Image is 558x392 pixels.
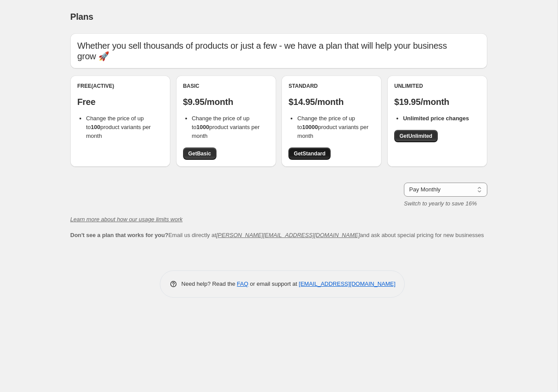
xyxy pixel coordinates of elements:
a: [EMAIL_ADDRESS][DOMAIN_NAME] [299,281,396,287]
div: Standard [288,83,374,90]
b: 1000 [197,124,209,130]
p: $14.95/month [288,97,374,107]
p: $9.95/month [183,97,269,107]
span: Change the price of up to product variants per month [192,115,260,139]
span: Get Standard [294,150,325,157]
span: Email us directly at and ask about special pricing for new businesses [70,232,484,238]
span: Get Unlimited [400,133,432,140]
a: FAQ [237,281,248,287]
a: GetUnlimited [394,130,438,142]
div: Basic [183,83,269,90]
span: Change the price of up to product variants per month [86,115,151,139]
a: [PERSON_NAME][EMAIL_ADDRESS][DOMAIN_NAME] [216,232,360,238]
b: Don't see a plan that works for you? [70,232,168,238]
span: Plans [70,12,93,22]
p: $19.95/month [394,97,480,107]
span: Change the price of up to product variants per month [297,115,368,139]
div: Unlimited [394,83,480,90]
p: Whether you sell thousands of products or just a few - we have a plan that will help your busines... [77,40,480,61]
span: Get Basic [188,150,211,157]
a: GetBasic [183,147,216,160]
i: Switch to yearly to save 16% [404,200,477,207]
b: Unlimited price changes [403,115,469,122]
b: 10000 [302,124,318,130]
a: GetStandard [288,147,331,160]
b: 100 [91,124,101,130]
p: Free [77,97,163,107]
div: Free (Active) [77,83,163,90]
a: Learn more about how our usage limits work [70,216,183,223]
span: or email support at [248,281,299,287]
span: Need help? Read the [181,281,237,287]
